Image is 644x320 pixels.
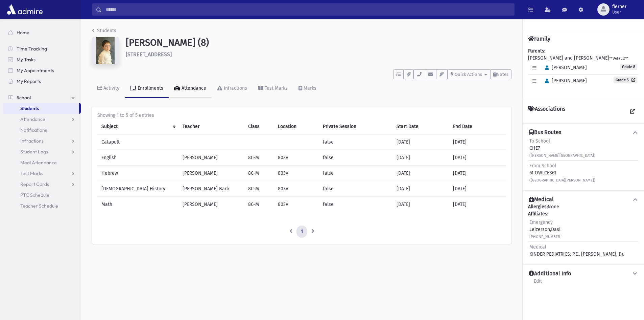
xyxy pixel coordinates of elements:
th: Class [244,119,274,134]
th: Subject [97,119,178,134]
td: false [319,166,392,181]
a: Teacher Schedule [3,200,81,211]
img: AdmirePro [5,3,44,16]
b: Allergies: [528,204,548,210]
th: End Date [449,119,506,134]
span: Medical [529,244,546,250]
td: Hebrew [97,166,178,181]
a: Attendance [3,114,81,125]
span: Teacher Schedule [20,203,58,209]
a: My Reports [3,76,81,87]
th: Private Session [319,119,392,134]
a: Infractions [3,135,81,146]
td: [PERSON_NAME] Back [178,181,244,197]
a: My Appointments [3,65,81,76]
h1: [PERSON_NAME] (8) [126,37,511,48]
h4: Family [528,36,550,42]
span: School [17,94,31,101]
a: Student Logs [3,146,81,157]
span: Notifications [20,127,47,133]
div: Infractions [222,85,247,91]
td: 8C-M [244,197,274,212]
div: Test Marks [263,85,288,91]
td: [DATE] [392,197,449,212]
a: Meal Attendance [3,157,81,168]
td: false [319,197,392,212]
div: Activity [102,85,119,91]
button: Additional Info [528,270,639,277]
a: Test Marks [253,79,293,98]
span: Time Tracking [17,46,47,52]
b: Affiliates: [528,211,548,217]
div: None [528,203,639,259]
span: Students [20,105,39,111]
span: [PERSON_NAME] [542,65,587,70]
b: Parents: [528,48,545,54]
span: Test Marks [20,170,43,176]
td: [DATE] [392,181,449,197]
button: Quick Actions [448,69,490,79]
td: Catapult [97,134,178,150]
h4: Medical [529,196,554,203]
td: [DATE] [392,166,449,181]
th: Teacher [178,119,244,134]
div: Marks [302,85,316,91]
small: ([GEOGRAPHIC_DATA][PERSON_NAME]) [529,178,595,183]
button: Notes [490,69,511,79]
td: [DATE] [449,166,506,181]
div: KINDER PEDIATRICS, P.E., [PERSON_NAME], Dr. [529,243,624,258]
input: Search [102,3,514,16]
span: To School [529,138,550,144]
a: Edit [533,277,542,290]
h4: Additional Info [529,270,571,277]
div: Leizerson,Dasi [529,219,562,240]
td: 803V [274,166,319,181]
small: [PHONE_NUMBER] [529,235,562,239]
span: User [612,9,626,15]
td: false [319,181,392,197]
span: Notes [497,72,508,77]
a: PTC Schedule [3,190,81,200]
h4: Bus Routes [529,129,561,136]
span: Infractions [20,138,44,144]
span: Meal Attendance [20,159,57,166]
a: Activity [92,79,125,98]
td: [PERSON_NAME] [178,166,244,181]
div: Attendance [180,85,206,91]
td: English [97,150,178,166]
a: Marks [293,79,322,98]
div: [PERSON_NAME] and [PERSON_NAME] [528,47,639,94]
a: Attendance [169,79,212,98]
td: [PERSON_NAME] [178,150,244,166]
a: Infractions [212,79,253,98]
span: flerner [612,4,626,9]
td: [DATE] [449,134,506,150]
div: Showing 1 to 5 of 5 entries [97,112,506,119]
a: 1 [296,226,307,238]
td: [DATE] [392,150,449,166]
td: 8C-M [244,150,274,166]
span: Quick Actions [455,72,482,77]
td: [PERSON_NAME] [178,197,244,212]
a: Report Cards [3,179,81,190]
th: Location [274,119,319,134]
button: Medical [528,196,639,203]
a: Notifications [3,125,81,135]
td: 803V [274,150,319,166]
td: [DEMOGRAPHIC_DATA] History [97,181,178,197]
td: 803V [274,197,319,212]
span: My Reports [17,78,41,84]
span: My Tasks [17,57,35,63]
td: Math [97,197,178,212]
a: School [3,92,81,103]
div: CHE7 [529,137,595,159]
a: Home [3,27,81,38]
h6: [STREET_ADDRESS] [126,51,511,58]
span: From School [529,163,556,169]
span: Report Cards [20,181,49,187]
a: View all Associations [626,106,639,118]
small: ([PERSON_NAME][GEOGRAPHIC_DATA]) [529,153,595,158]
div: Enrollments [136,85,163,91]
a: My Tasks [3,54,81,65]
th: Start Date [392,119,449,134]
